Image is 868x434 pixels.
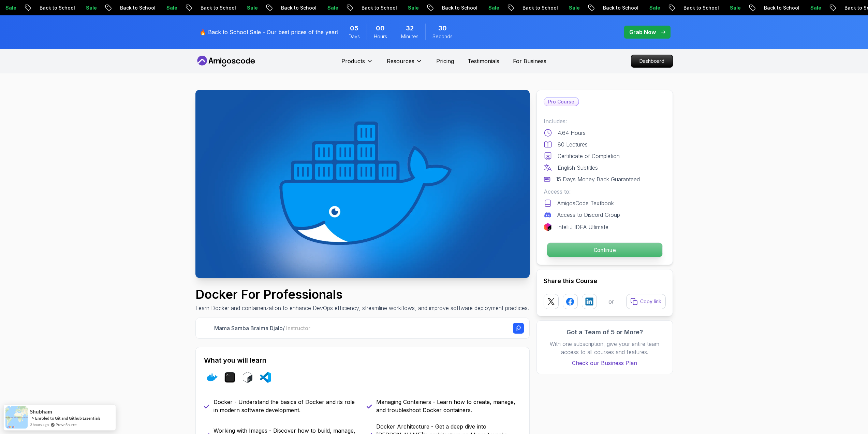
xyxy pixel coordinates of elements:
[224,372,235,383] img: terminal logo
[557,223,608,231] p: IntelliJ IDEA Ultimate
[631,55,673,67] p: Dashboard
[643,4,665,11] p: Sale
[724,4,746,11] p: Sale
[436,4,482,11] p: Back to School
[406,24,414,33] span: 32 Minutes
[387,57,414,65] p: Resources
[376,398,521,414] p: Managing Containers - Learn how to create, manage, and troubleshoot Docker containers.
[563,4,585,11] p: Sale
[341,57,365,65] p: Products
[387,57,423,71] button: Resources
[544,223,552,231] img: jetbrains logo
[200,28,338,36] p: 🔥 Back to School Sale - Our best prices of the year!
[544,340,666,356] p: With one subscription, give your entire team access to all courses and features.
[402,4,424,11] p: Sale
[30,415,34,421] span: ->
[207,372,218,383] img: docker logo
[195,90,530,278] img: docker-for-professionals_thumbnail
[556,175,640,183] p: 15 Days Money Back Guaranteed
[214,398,358,414] p: Docker - Understand the basics of Docker and its role in modern software development.
[355,4,402,11] p: Back to School
[546,242,662,257] button: Continue
[114,4,160,11] p: Back to School
[35,416,100,421] a: Enroled to Git and Github Essentials
[558,152,620,160] p: Certificate of Completion
[544,187,666,196] p: Access to:
[350,24,358,33] span: 5 Days
[558,164,598,172] p: English Subtitles
[513,57,546,65] a: For Business
[5,406,28,429] img: provesource social proof notification image
[597,4,643,11] p: Back to School
[544,117,666,125] p: Includes:
[544,276,666,286] h2: Share this Course
[241,4,263,11] p: Sale
[558,140,588,149] p: 80 Lectures
[321,4,343,11] p: Sale
[629,28,656,36] p: Grab Now
[468,57,499,65] a: Testimonials
[516,4,563,11] p: Back to School
[160,4,182,11] p: Sale
[286,325,310,332] span: Instructor
[374,33,387,40] span: Hours
[436,57,454,65] a: Pricing
[260,372,271,383] img: vscode logo
[30,409,52,415] span: shubham
[626,294,666,309] button: Copy link
[544,98,578,106] p: Pro Course
[214,324,310,332] p: Mama Samba Braima Djalo /
[432,33,453,40] span: Seconds
[194,4,241,11] p: Back to School
[544,327,666,337] h3: Got a Team of 5 or More?
[547,243,662,257] p: Continue
[201,323,212,334] img: Nelson Djalo
[557,199,614,207] p: AmigosCode Textbook
[758,4,804,11] p: Back to School
[544,359,666,367] a: Check our Business Plan
[677,4,724,11] p: Back to School
[195,288,529,301] h1: Docker For Professionals
[242,372,253,383] img: bash logo
[349,33,360,40] span: Days
[275,4,321,11] p: Back to School
[482,4,504,11] p: Sale
[341,57,373,71] button: Products
[204,355,521,365] h2: What you will learn
[608,297,614,306] p: or
[557,211,620,219] p: Access to Discord Group
[401,33,418,40] span: Minutes
[56,422,77,428] a: ProveSource
[804,4,826,11] p: Sale
[195,304,529,312] p: Learn Docker and containerization to enhance DevOps efficiency, streamline workflows, and improve...
[438,24,447,33] span: 30 Seconds
[376,24,385,33] span: 0 Hours
[30,422,49,428] span: 3 hours ago
[33,4,80,11] p: Back to School
[558,129,586,137] p: 4.64 Hours
[80,4,102,11] p: Sale
[640,298,661,305] p: Copy link
[631,55,673,68] a: Dashboard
